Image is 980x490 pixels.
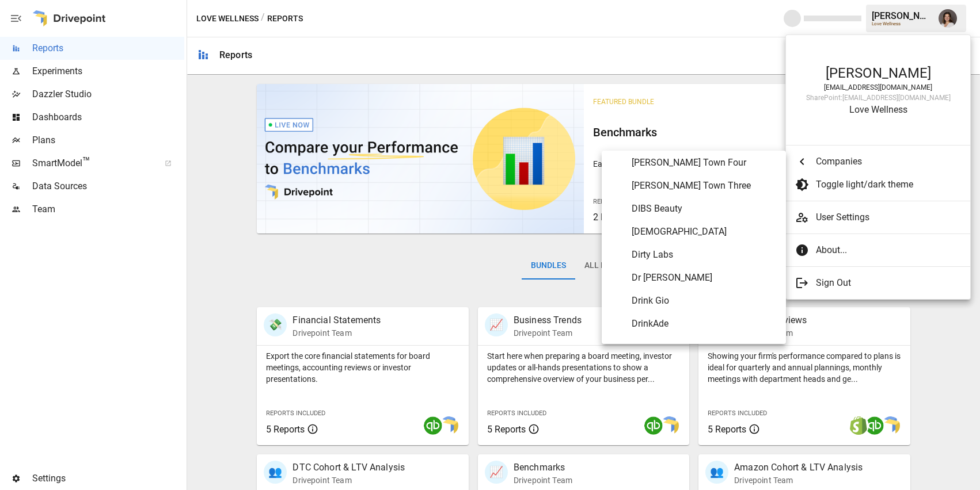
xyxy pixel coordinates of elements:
[632,294,777,308] span: Drink Gio
[632,317,777,331] span: DrinkAde
[632,271,777,285] span: Dr [PERSON_NAME]
[632,156,777,170] span: [PERSON_NAME] Town Four
[816,243,961,257] span: About...
[816,155,961,169] span: Companies
[797,83,959,91] div: [EMAIL_ADDRESS][DOMAIN_NAME]
[816,178,961,192] span: Toggle light/dark theme
[797,94,959,102] div: SharePoint: [EMAIL_ADDRESS][DOMAIN_NAME]
[632,225,777,239] span: [DEMOGRAPHIC_DATA]
[632,248,777,262] span: Dirty Labs
[797,65,959,81] div: [PERSON_NAME]
[816,276,961,290] span: Sign Out
[816,210,961,224] span: User Settings
[632,179,777,193] span: [PERSON_NAME] Town Three
[797,104,959,115] div: Love Wellness
[632,202,777,216] span: DIBS Beauty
